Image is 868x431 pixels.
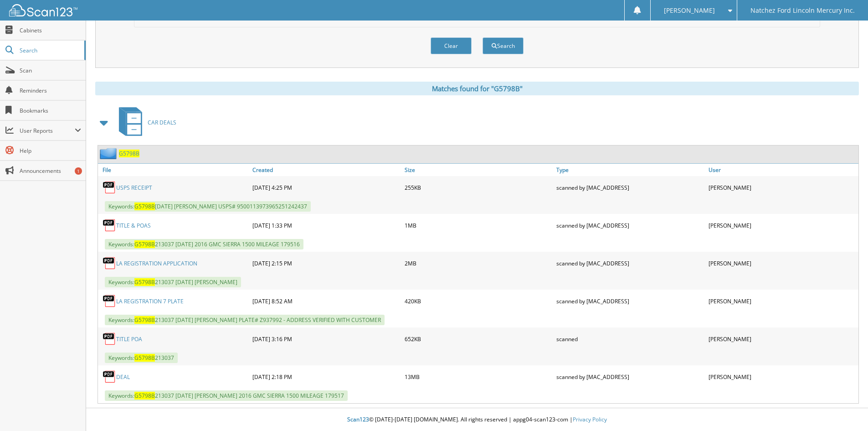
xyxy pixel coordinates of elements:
div: 255KB [402,178,555,197]
div: 2MB [402,254,555,272]
div: [PERSON_NAME] [706,292,858,310]
div: 652KB [402,330,555,348]
img: scan123-logo-white.svg [9,4,77,16]
span: User Reports [20,127,75,135]
img: PDF.png [103,332,116,346]
span: CAR DEALS [148,119,176,126]
div: [DATE] 3:16 PM [250,330,402,348]
span: G5798B [134,240,155,248]
a: File [98,164,250,176]
img: PDF.png [103,256,116,270]
span: G5798B [134,354,155,362]
span: Keywords: 213037 [DATE] 2016 GMC SIERRA 1500 MILEAGE 179516 [105,239,303,249]
div: © [DATE]-[DATE] [DOMAIN_NAME]. All rights reserved | appg04-scan123-com | [86,409,868,431]
div: 1 [75,167,82,175]
a: CAR DEALS [113,104,176,140]
div: [PERSON_NAME] [706,254,858,272]
div: [DATE] 4:25 PM [250,178,402,197]
div: 420KB [402,292,555,310]
a: LA REGISTRATION APPLICATION [116,260,197,267]
span: Announcements [20,167,81,175]
img: PDF.png [103,218,116,232]
span: Scan123 [347,415,369,423]
div: [DATE] 2:18 PM [250,368,402,386]
div: 13MB [402,368,555,386]
span: Reminders [20,87,81,94]
button: Clear [431,37,472,54]
img: PDF.png [103,294,116,308]
div: scanned by [MAC_ADDRESS] [554,292,706,310]
div: scanned by [MAC_ADDRESS] [554,178,706,197]
a: Type [554,164,706,176]
a: User [706,164,858,176]
div: scanned by [MAC_ADDRESS] [554,254,706,272]
a: DEAL [116,373,130,381]
div: [PERSON_NAME] [706,178,858,197]
a: Privacy Policy [573,415,607,423]
img: PDF.png [103,370,116,384]
span: [PERSON_NAME] [664,8,715,13]
span: Keywords: 213037 [DATE] [PERSON_NAME] PLATE# Z937992 - ADDRESS VERIFIED WITH CUSTOMER [105,315,385,325]
a: Created [250,164,402,176]
div: scanned [554,330,706,348]
span: Keywords: 213037 [105,353,178,363]
button: Search [483,37,524,54]
div: [DATE] 2:15 PM [250,254,402,272]
span: Keywords: [DATE] [PERSON_NAME] USPS# 9500113973965251242437 [105,201,311,212]
span: G5798B [134,278,155,286]
img: PDF.png [103,181,116,194]
span: Help [20,147,81,155]
span: Search [20,47,80,54]
div: [PERSON_NAME] [706,216,858,234]
img: folder2.png [100,148,119,159]
div: [PERSON_NAME] [706,330,858,348]
span: Cabinets [20,26,81,34]
div: [DATE] 8:52 AM [250,292,402,310]
div: [PERSON_NAME] [706,368,858,386]
span: G5798B [134,203,155,210]
a: USPS RECEIPT [116,184,152,192]
span: Bookmarks [20,107,81,114]
div: scanned by [MAC_ADDRESS] [554,368,706,386]
div: [DATE] 1:33 PM [250,216,402,234]
a: TITLE & POAS [116,222,151,229]
a: LA REGISTRATION 7 PLATE [116,297,184,305]
span: Keywords: 213037 [DATE] [PERSON_NAME] [105,277,241,287]
a: TITLE POA [116,335,142,343]
div: scanned by [MAC_ADDRESS] [554,216,706,234]
span: Scan [20,67,81,74]
a: Size [402,164,555,176]
span: G5798B [134,316,155,324]
span: Natchez Ford Lincoln Mercury Inc. [750,8,855,13]
a: G5798B [119,150,139,157]
span: Keywords: 213037 [DATE] [PERSON_NAME] 2016 GMC SIERRA 1500 MILEAGE 179517 [105,390,348,401]
span: G5798B [134,392,155,400]
div: 1MB [402,216,555,234]
div: Matches found for "G5798B" [95,82,859,95]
